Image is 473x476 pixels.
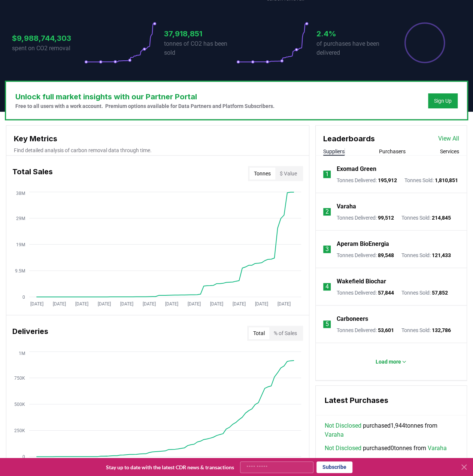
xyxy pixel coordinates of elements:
tspan: 29M [16,216,25,221]
p: Tonnes Delivered : [337,251,394,259]
button: $ Value [275,168,301,180]
a: Sign Up [434,97,452,105]
tspan: 38M [16,191,25,196]
p: 1 [325,170,329,179]
span: 57,844 [378,290,394,296]
p: Tonnes Delivered : [337,177,397,184]
p: Tonnes Sold : [404,177,458,184]
h3: Unlock full market insights with our Partner Portal [15,91,275,102]
button: Services [440,148,459,155]
button: Tonnes [249,168,275,180]
a: View All [438,134,459,143]
button: % of Sales [269,327,301,339]
span: 53,601 [378,327,394,333]
button: Load more [370,354,413,369]
span: 89,548 [378,252,394,258]
a: Not Disclosed [325,457,361,466]
tspan: [DATE] [98,301,111,307]
h3: 37,918,851 [164,28,236,39]
tspan: 1M [19,350,25,356]
h3: 2.4% [316,28,389,39]
span: 1,810,851 [435,177,458,183]
a: Not Disclosed [325,444,361,453]
p: tonnes of CO2 has been sold [164,39,236,57]
span: 132,786 [432,327,451,333]
p: 5 [325,320,329,329]
tspan: [DATE] [143,301,156,307]
h3: Leaderboards [323,133,375,144]
tspan: 500K [14,401,25,407]
a: Varaha [337,202,356,211]
button: Suppliers [323,148,345,155]
h3: Latest Purchases [325,395,458,406]
tspan: [DATE] [120,301,133,307]
tspan: [DATE] [30,301,43,307]
div: Percentage of sales delivered [404,22,446,64]
p: Tonnes Delivered : [337,326,394,334]
p: Tonnes Sold : [401,251,451,259]
tspan: 250K [14,428,25,433]
span: 214,845 [432,215,451,221]
tspan: [DATE] [210,301,223,307]
h3: Deliveries [12,326,48,341]
span: purchased 1,944 tonnes from [325,421,458,439]
span: 99,512 [378,215,394,221]
p: Tonnes Delivered : [337,289,394,296]
a: Varaha [428,444,447,453]
a: Wakefield Biochar [337,277,386,286]
button: Purchasers [379,148,406,155]
p: of purchases have been delivered [316,39,389,57]
span: 121,433 [432,252,451,258]
p: Tonnes Sold : [401,214,451,222]
button: Sign Up [428,93,458,108]
p: 2 [325,207,329,216]
p: Tonnes Sold : [401,289,448,296]
button: Total [249,327,269,339]
p: 3 [325,245,329,254]
a: Aperam BioEnergia [337,239,389,248]
tspan: 0 [22,454,25,459]
span: purchased 504 tonnes from [325,457,458,475]
tspan: [DATE] [165,301,178,307]
tspan: [DATE] [75,301,88,307]
p: 4 [325,282,329,291]
tspan: [DATE] [188,301,201,307]
tspan: [DATE] [233,301,246,307]
h3: Total Sales [12,166,53,181]
p: Tonnes Sold : [401,326,451,334]
p: spent on CO2 removal [12,44,84,53]
a: Carboneers [337,314,368,323]
tspan: [DATE] [53,301,66,307]
tspan: [DATE] [255,301,268,307]
tspan: [DATE] [278,301,291,307]
p: Find detailed analysis of carbon removal data through time. [14,147,301,154]
a: Exomad Green [337,165,376,174]
span: 57,852 [432,290,448,296]
h3: $9,988,744,303 [12,33,84,44]
a: Not Disclosed [325,421,361,430]
span: 195,912 [378,177,397,183]
span: purchased 0 tonnes from [325,444,447,453]
h3: Key Metrics [14,133,301,144]
p: Load more [376,358,401,365]
tspan: 19M [16,242,25,247]
p: Tonnes Delivered : [337,214,394,222]
a: Varaha [325,430,344,439]
tspan: 0 [22,294,25,299]
tspan: 750K [14,375,25,380]
p: Free to all users with a work account. Premium options available for Data Partners and Platform S... [15,102,275,110]
tspan: 9.5M [15,268,25,273]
